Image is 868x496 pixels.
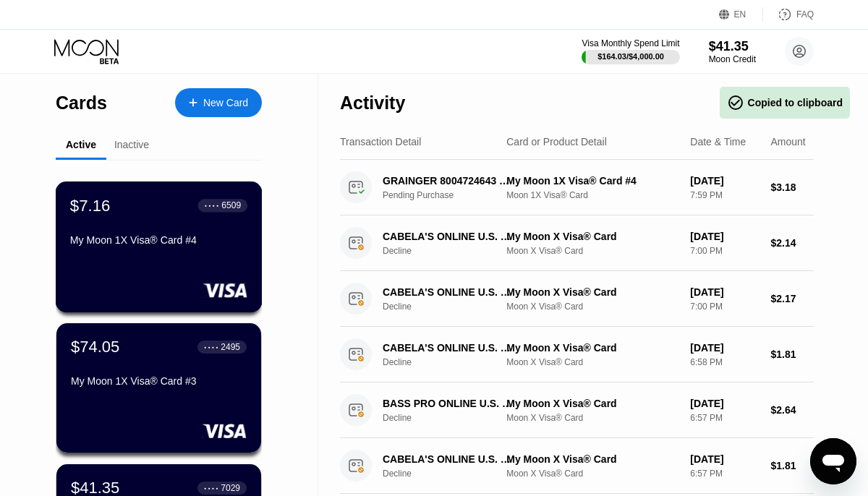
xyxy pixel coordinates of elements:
div: My Moon 1X Visa® Card #3 [71,375,247,387]
div: Decline [383,413,522,423]
div: My Moon X Visa® Card [506,286,678,298]
div: CABELA'S ONLINE U.S. [GEOGRAPHIC_DATA] [GEOGRAPHIC_DATA]DeclineMy Moon X Visa® CardMoon X Visa® C... [340,327,814,382]
div: 7:00 PM [690,246,759,256]
div: BASS PRO ONLINE U.S. SPRINGFIELD [GEOGRAPHIC_DATA] [383,398,512,409]
div: [DATE] [690,398,759,409]
div: $7.16 [70,196,111,215]
div: $74.05● ● ● ●2495My Moon 1X Visa® Card #3 [56,323,261,453]
div: My Moon 1X Visa® Card #4 [506,175,678,187]
div: $2.14 [771,237,814,249]
div: Moon Credit [709,54,756,64]
div: Moon X Visa® Card [506,413,678,423]
div: Moon X Visa® Card [506,302,678,312]
div: Moon X Visa® Card [506,246,678,256]
div: Visa Monthly Spend Limit$164.03/$4,000.00 [582,38,679,64]
div: EN [719,7,763,22]
div: Inactive [114,139,149,150]
div: 6:57 PM [690,413,759,423]
div: Decline [383,469,522,479]
div: My Moon X Visa® Card [506,231,678,242]
div: GRAINGER 8004724643 USPending PurchaseMy Moon 1X Visa® Card #4Moon 1X Visa® Card[DATE]7:59 PM$3.18 [340,160,814,215]
div: EN [734,9,746,20]
div: 6:58 PM [690,357,759,367]
div: New Card [175,88,262,117]
div: $1.81 [771,460,814,471]
div: Activity [340,93,405,114]
div: $2.17 [771,293,814,304]
div: Transaction Detail [340,136,421,147]
div: CABELA'S ONLINE U.S. [GEOGRAPHIC_DATA] [GEOGRAPHIC_DATA]DeclineMy Moon X Visa® CardMoon X Visa® C... [340,438,814,494]
div: Visa Monthly Spend Limit [582,38,679,48]
div: New Card [203,97,248,109]
div: Decline [383,302,522,312]
div: My Moon 1X Visa® Card #4 [70,234,247,246]
div: BASS PRO ONLINE U.S. SPRINGFIELD [GEOGRAPHIC_DATA]DeclineMy Moon X Visa® CardMoon X Visa® Card[DA... [340,382,814,438]
iframe: Tombol untuk meluncurkan jendela pesan [810,438,856,484]
div: $41.35Moon Credit [709,39,756,64]
div: Moon X Visa® Card [506,357,678,367]
div: CABELA'S ONLINE U.S. [GEOGRAPHIC_DATA] [GEOGRAPHIC_DATA]DeclineMy Moon X Visa® CardMoon X Visa® C... [340,271,814,327]
div: ● ● ● ● [204,486,218,490]
div: Decline [383,357,522,367]
div: 6:57 PM [690,469,759,479]
div: Card or Product Detail [506,136,607,147]
div: Copied to clipboard [727,94,843,111]
div: 2495 [221,342,240,352]
div: Active [66,139,96,150]
div: $7.16● ● ● ●6509My Moon 1X Visa® Card #4 [56,182,261,312]
div: $2.64 [771,404,814,416]
div: CABELA'S ONLINE U.S. [GEOGRAPHIC_DATA] [GEOGRAPHIC_DATA] [383,286,512,298]
div: 7:00 PM [690,302,759,312]
div: Cards [56,93,107,114]
div: [DATE] [690,342,759,354]
div: FAQ [763,7,814,22]
div: CABELA'S ONLINE U.S. [GEOGRAPHIC_DATA] [GEOGRAPHIC_DATA] [383,453,512,465]
div: Moon X Visa® Card [506,469,678,479]
div: Amount [771,136,806,147]
div: [DATE] [690,175,759,187]
span:  [727,94,744,111]
div: CABELA'S ONLINE U.S. [GEOGRAPHIC_DATA] [GEOGRAPHIC_DATA]DeclineMy Moon X Visa® CardMoon X Visa® C... [340,215,814,271]
div: ● ● ● ● [204,345,218,349]
div: [DATE] [690,231,759,242]
div: CABELA'S ONLINE U.S. [GEOGRAPHIC_DATA] [GEOGRAPHIC_DATA] [383,231,512,242]
div: Decline [383,246,522,256]
div: $164.03 / $4,000.00 [597,52,664,61]
div: $74.05 [71,338,119,356]
div: Date & Time [690,136,746,147]
div: GRAINGER 8004724643 US [383,175,512,187]
div: $3.18 [771,181,814,193]
div: My Moon X Visa® Card [506,453,678,465]
div: FAQ [796,9,814,20]
div: [DATE] [690,286,759,298]
div: My Moon X Visa® Card [506,398,678,409]
div: 7029 [221,483,240,493]
div: My Moon X Visa® Card [506,342,678,354]
div: Moon 1X Visa® Card [506,190,678,200]
div: ● ● ● ● [205,203,219,208]
div: 6509 [221,200,241,210]
div: CABELA'S ONLINE U.S. [GEOGRAPHIC_DATA] [GEOGRAPHIC_DATA] [383,342,512,354]
div: 7:59 PM [690,190,759,200]
div: Pending Purchase [383,190,522,200]
div: $41.35 [709,39,756,54]
div: $1.81 [771,349,814,360]
div: [DATE] [690,453,759,465]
